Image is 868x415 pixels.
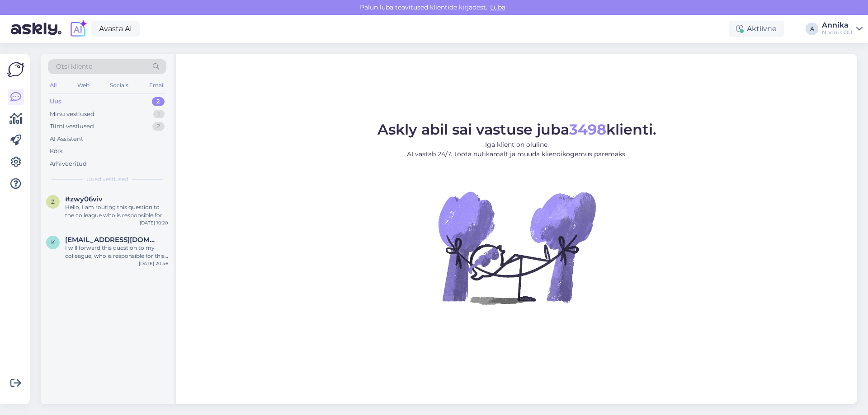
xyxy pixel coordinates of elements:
b: 3498 [569,121,606,138]
div: Hello, I am routing this question to the colleague who is responsible for this topic. The reply m... [65,203,168,219]
div: Annika [822,22,853,29]
div: All [48,79,58,91]
span: Otsi kliente [56,62,92,71]
div: Kõik [50,147,63,156]
div: 1 [153,110,165,119]
span: Luba [487,3,508,11]
div: Email [147,79,166,91]
span: Askly abil sai vastuse juba klienti. [377,121,656,138]
span: K [51,239,55,246]
div: A [806,23,818,35]
img: No Chat active [435,166,598,329]
a: Avasta AI [91,21,140,37]
span: Uued vestlused [86,175,128,183]
img: explore-ai [69,19,88,38]
div: Noorus OÜ [822,29,853,36]
div: Aktiivne [729,21,784,37]
p: Iga klient on oluline. AI vastab 24/7. Tööta nutikamalt ja muuda kliendikogemus paremaks. [377,140,656,159]
div: Uus [50,97,61,106]
div: Socials [108,79,130,91]
div: AI Assistent [50,135,83,144]
span: Kairi.kivisild@gmail.com [65,236,159,244]
div: Tiimi vestlused [50,122,94,131]
a: AnnikaNoorus OÜ [822,22,863,36]
div: [DATE] 20:46 [139,260,168,267]
div: 2 [152,122,165,131]
div: Arhiveeritud [50,159,87,168]
div: I will forward this question to my colleague, who is responsible for this. The reply will be here... [65,244,168,260]
div: Minu vestlused [50,110,94,119]
div: [DATE] 10:20 [140,219,168,226]
span: z [51,198,55,205]
img: Askly Logo [7,61,24,78]
div: Web [75,79,91,91]
div: 2 [152,97,165,106]
span: #zwy06viv [65,195,103,203]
